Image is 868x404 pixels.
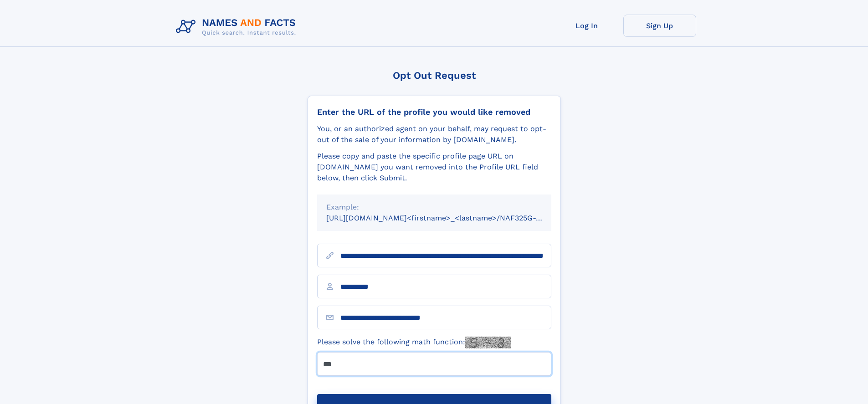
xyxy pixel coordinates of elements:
[550,15,623,37] a: Log In
[172,15,303,39] img: Logo Names and Facts
[317,337,511,348] label: Please solve the following math function:
[317,151,551,184] div: Please copy and paste the specific profile page URL on [DOMAIN_NAME] you want removed into the Pr...
[326,202,542,213] div: Example:
[317,107,551,117] div: Enter the URL of the profile you would like removed
[317,123,551,145] div: You, or an authorized agent on your behalf, may request to opt-out of the sale of your informatio...
[308,70,561,81] div: Opt Out Request
[623,15,696,37] a: Sign Up
[326,214,569,222] small: [URL][DOMAIN_NAME]<firstname>_<lastname>/NAF325G-xxxxxxxx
